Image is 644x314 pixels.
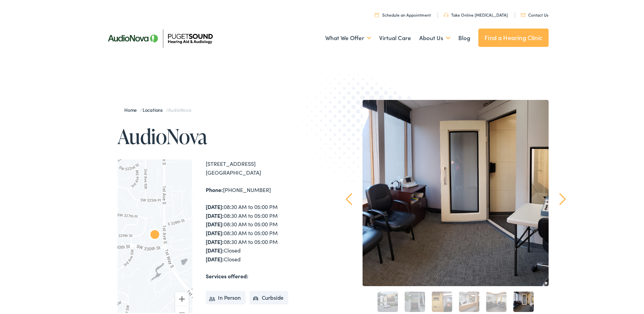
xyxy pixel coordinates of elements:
[521,12,526,15] img: utility icon
[419,24,450,49] a: About Us
[206,184,325,193] div: [PHONE_NUMBER]
[325,24,371,49] a: What We Offer
[143,105,166,112] a: Locations
[432,290,452,311] a: 3
[513,290,534,311] a: 6
[124,105,191,112] span: / /
[124,105,140,112] a: Home
[444,12,448,16] img: utility icon
[458,24,470,49] a: Blog
[379,24,411,49] a: Virtual Care
[405,290,425,311] a: 2
[250,290,289,303] li: Curbside
[378,290,398,311] a: 1
[444,11,508,16] a: Take Online [MEDICAL_DATA]
[206,210,224,218] strong: [DATE]:
[559,192,566,204] a: Next
[206,201,325,262] div: 08:30 AM to 05:00 PM 08:30 AM to 05:00 PM 08:30 AM to 05:00 PM 08:30 AM to 05:00 PM 08:30 AM to 0...
[459,290,479,311] a: 4
[375,11,379,16] img: utility icon
[206,185,223,192] strong: Phone:
[206,271,249,278] strong: Services offered:
[206,245,224,252] strong: [DATE]:
[175,291,189,304] button: Zoom in
[206,254,224,261] strong: [DATE]:
[206,228,224,235] strong: [DATE]:
[206,237,224,244] strong: [DATE]:
[206,158,325,175] div: [STREET_ADDRESS] [GEOGRAPHIC_DATA]
[478,27,549,46] a: Find a Hearing Clinic
[486,290,507,311] a: 5
[206,290,245,303] li: In Person
[521,11,548,16] a: Contact Us
[168,105,191,112] span: AudioNova
[117,124,325,146] h1: AudioNova
[147,226,163,242] div: AudioNova
[206,202,224,209] strong: [DATE]:
[206,219,224,226] strong: [DATE]:
[375,11,431,16] a: Schedule an Appointment
[346,192,352,204] a: Prev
